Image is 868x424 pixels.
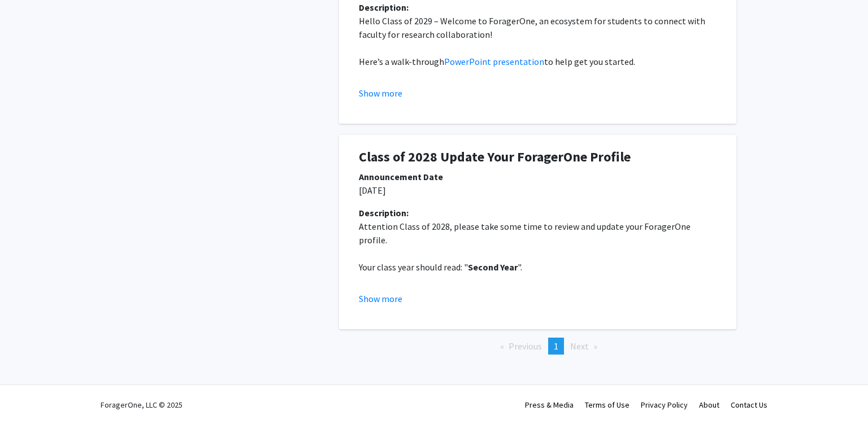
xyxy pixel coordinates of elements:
span: Next [570,340,589,352]
span: 1 [554,340,558,352]
a: About [699,400,719,410]
strong: Second Year [468,261,518,273]
div: Description: [359,1,717,14]
a: Contact Us [731,400,767,410]
h1: Class of 2028 Update Your ForagerOne Profile [359,149,717,165]
button: Show more [359,86,402,100]
ul: Pagination [339,338,736,355]
span: Previous [509,340,542,352]
p: Your class year should read: " ". [359,260,717,274]
a: Press & Media [525,400,574,410]
div: Description: [359,206,717,220]
p: [DATE] [359,183,717,197]
p: Here’s a walk-through to help get you started. [359,55,717,68]
p: Hello Class of 2029 – Welcome to ForagerOne, an ecosystem for students to connect with faculty fo... [359,14,717,41]
a: PowerPoint presentation [444,56,544,67]
p: Attention Class of 2028, please take some time to review and update your ForagerOne profile. [359,220,717,247]
a: Terms of Use [585,400,630,410]
div: Announcement Date [359,170,717,183]
button: Show more [359,292,402,305]
iframe: Chat [8,373,48,416]
a: Privacy Policy [641,400,688,410]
